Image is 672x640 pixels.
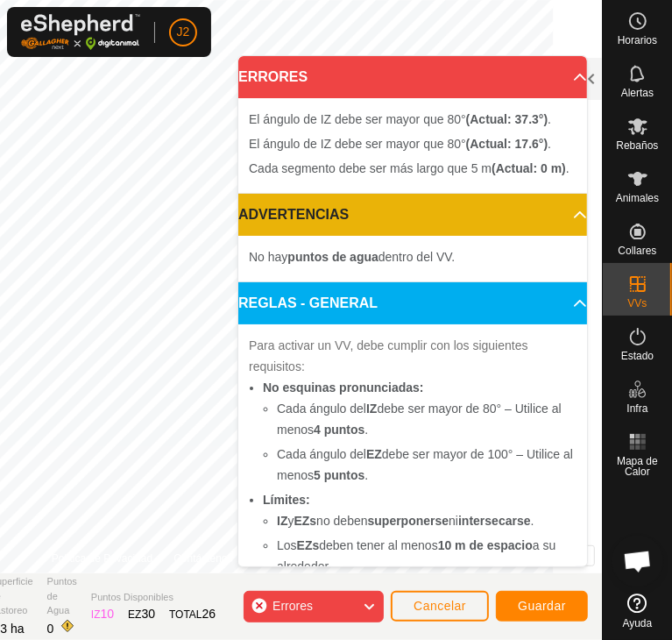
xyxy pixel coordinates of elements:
span: Puntos Disponibles [91,590,216,605]
span: Mapa de Calor [607,456,668,477]
div: TOTAL [169,605,216,623]
button: Guardar [496,591,588,622]
b: (Actual: 17.6°) [466,137,548,151]
a: Contáctenos [173,551,232,566]
span: ADVERTENCIAS [238,204,349,225]
p-accordion-header: ADVERTENCIAS [238,194,587,236]
p-accordion-content: ADVERTENCIAS [238,236,587,281]
span: 10 [101,607,115,621]
span: Puntos de Agua [47,574,77,618]
b: (Actual: 0 m) [492,161,566,175]
p-accordion-header: REGLAS - GENERAL [238,282,587,324]
span: Estado [621,351,654,361]
span: REGLAS - GENERAL [238,293,378,314]
b: 5 puntos [314,468,364,482]
p-accordion-content: ERRORES [238,98,587,193]
span: Para activar un VV, debe cumplir con los siguientes requisitos: [249,338,528,373]
b: intersecarse [458,514,531,528]
span: El ángulo de IZ debe ser mayor que 80° . [249,112,551,126]
span: Horarios [618,35,657,46]
span: Errores [272,599,313,613]
li: Los deben tener al menos a su alrededor. [277,535,577,577]
b: Límites: [263,493,310,507]
span: Ayuda [623,618,653,629]
span: Infra [626,403,647,414]
span: Rebaños [616,140,658,151]
span: J2 [177,23,190,41]
b: 4 puntos [314,423,364,437]
div: Chat abierto [612,535,664,587]
b: 10 m de espacio [438,538,533,552]
span: Guardar [518,599,566,613]
span: El ángulo de IZ debe ser mayor que 80° . [249,137,551,151]
span: Collares [618,245,656,256]
li: y no deben ni . [277,510,577,531]
span: Animales [616,193,659,203]
span: Alertas [621,88,654,98]
b: puntos de agua [287,250,378,264]
span: VVs [627,298,647,309]
img: Logo Gallagher [21,14,140,50]
span: Cada segmento debe ser más largo que 5 m . [249,161,569,175]
span: ERRORES [238,67,308,88]
b: superponerse [368,514,449,528]
li: Cada ángulo del debe ser mayor de 80° – Utilice al menos . [277,398,577,440]
span: 30 [141,607,155,621]
div: EZ [128,605,155,623]
b: No esquinas pronunciadas: [263,380,424,395]
div: IZ [91,605,114,623]
a: Política de Privacidad [52,551,152,566]
p-accordion-header: ERRORES [238,56,587,98]
b: EZ [366,447,382,461]
b: EZs [297,538,320,552]
button: Cancelar [391,591,489,622]
b: EZs [294,514,316,528]
b: IZ [366,402,377,416]
span: Cancelar [414,599,466,613]
a: Ayuda [603,587,672,636]
span: 26 [202,607,216,621]
li: Cada ángulo del debe ser mayor de 100° – Utilice al menos . [277,444,577,486]
span: No hay dentro del VV. [249,250,455,264]
span: 0 [47,622,54,636]
b: (Actual: 37.3°) [466,112,548,126]
b: IZ [277,514,287,528]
